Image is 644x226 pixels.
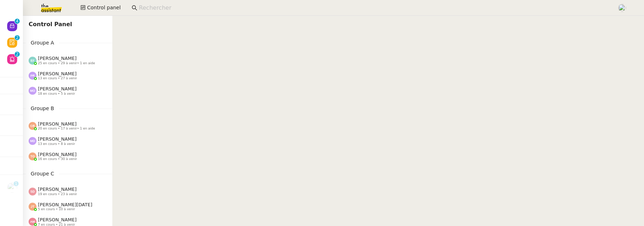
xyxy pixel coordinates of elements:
[26,170,59,178] span: Groupe C
[15,52,20,57] nz-badge-sup: 2
[38,152,77,157] span: [PERSON_NAME]
[26,39,59,47] span: Groupe A
[29,152,36,160] img: svg
[38,121,77,127] span: [PERSON_NAME]
[29,218,36,226] img: svg
[23,184,112,199] a: [PERSON_NAME] 19 en cours • 23 à venir
[38,56,77,61] span: [PERSON_NAME]
[23,149,112,164] a: [PERSON_NAME] 16 en cours • 30 à venir
[23,118,112,133] a: [PERSON_NAME] 20 en cours • 17 à venir• 1 en aide
[7,183,17,193] img: users%2FpGDzCdRUMNW1CFSyVqpqObavLBY2%2Favatar%2F69c727f5-7ba7-429f-adfb-622b6597c7d2
[139,3,610,13] input: Rechercher
[38,71,77,76] span: [PERSON_NAME]
[29,87,36,95] img: svg
[38,92,75,96] span: 18 en cours • 5 à venir
[38,127,95,131] span: 20 en cours • 17 à venir
[76,3,125,13] button: Control panel
[38,202,92,207] span: [PERSON_NAME][DATE]
[77,127,95,130] span: • 1 en aide
[16,52,19,58] p: 2
[29,21,72,28] span: Control Panel
[23,68,112,83] a: [PERSON_NAME] 13 en cours • 27 à venir
[16,19,19,25] p: 4
[38,136,77,142] span: [PERSON_NAME]
[38,61,95,65] span: 25 en cours • 29 à venir
[38,207,75,211] span: 5 en cours • 10 à venir
[23,133,112,149] a: [PERSON_NAME] 13 en cours • 8 à venir
[29,122,36,130] img: svg
[29,72,36,80] img: svg
[29,188,36,196] img: svg
[16,35,19,42] p: 2
[38,86,77,91] span: [PERSON_NAME]
[23,199,112,214] a: [PERSON_NAME][DATE] 5 en cours • 10 à venir
[23,53,112,68] a: [PERSON_NAME] 25 en cours • 29 à venir• 1 en aide
[38,157,77,161] span: 16 en cours • 30 à venir
[87,4,121,12] span: Control panel
[38,217,77,222] span: [PERSON_NAME]
[15,19,20,24] nz-badge-sup: 4
[38,76,77,80] span: 13 en cours • 27 à venir
[38,187,77,192] span: [PERSON_NAME]
[15,35,20,40] nz-badge-sup: 2
[77,61,95,65] span: • 1 en aide
[29,137,36,145] img: svg
[618,4,626,12] img: users%2FoFdbodQ3TgNoWt9kP3GXAs5oaCq1%2Favatar%2Fprofile-pic.png
[29,203,36,211] img: svg
[15,181,18,188] p: 1
[38,142,75,146] span: 13 en cours • 8 à venir
[14,181,19,186] nz-badge-sup: 1
[38,192,77,196] span: 19 en cours • 23 à venir
[26,104,59,113] span: Groupe B
[29,57,36,65] img: svg
[23,83,112,98] a: [PERSON_NAME] 18 en cours • 5 à venir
